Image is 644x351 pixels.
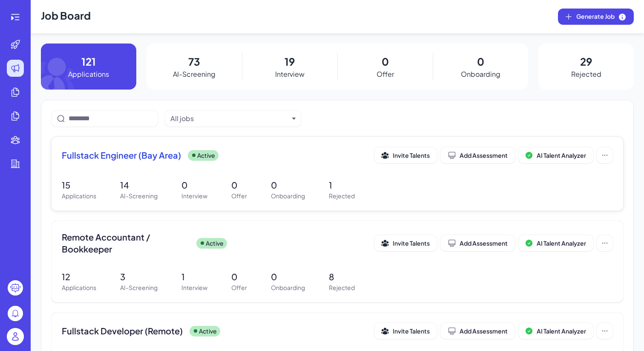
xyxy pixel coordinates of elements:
p: Applications [62,191,96,200]
p: Rejected [571,69,601,79]
p: 12 [62,270,96,283]
p: 0 [181,179,207,191]
p: Rejected [329,191,355,200]
button: Invite Talents [374,323,437,339]
button: AI Talent Analyzer [518,323,593,339]
span: Fullstack Engineer (Bay Area) [62,149,181,161]
img: user_logo.png [7,328,24,345]
p: 73 [188,54,200,69]
p: 0 [271,270,305,283]
button: Invite Talents [374,235,437,251]
p: Offer [231,191,247,200]
p: Interview [275,69,305,79]
p: Offer [377,69,394,79]
span: Invite Talents [393,327,430,335]
p: Applications [62,283,96,292]
p: AI-Screening [120,283,158,292]
p: 15 [62,179,96,191]
p: Onboarding [271,283,305,292]
p: Rejected [329,283,355,292]
p: 0 [231,270,247,283]
button: Add Assessment [440,323,515,339]
p: Active [199,327,217,336]
button: AI Talent Analyzer [518,235,593,251]
p: 1 [329,179,355,191]
p: 3 [120,270,158,283]
p: 8 [329,270,355,283]
p: Active [206,239,224,248]
p: 29 [580,54,592,69]
div: Add Assessment [448,239,508,247]
p: AI-Screening [120,191,158,200]
button: Add Assessment [440,147,515,163]
button: Add Assessment [440,235,515,251]
p: Active [197,151,215,160]
p: Offer [231,283,247,292]
p: 0 [477,54,484,69]
p: 0 [382,54,389,69]
p: Interview [181,283,207,292]
span: Invite Talents [393,239,430,247]
span: AI Talent Analyzer [537,327,586,335]
span: Generate Job [576,12,627,21]
div: Add Assessment [448,327,508,335]
p: 0 [231,179,247,191]
button: Invite Talents [374,147,437,163]
p: AI-Screening [173,69,216,79]
span: Fullstack Developer (Remote) [62,325,183,337]
button: All jobs [170,113,289,124]
p: Interview [181,191,207,200]
div: All jobs [170,113,194,124]
p: 14 [120,179,158,191]
span: AI Talent Analyzer [537,151,586,159]
span: Invite Talents [393,151,430,159]
span: Remote Accountant / Bookkeeper [62,231,190,255]
p: Onboarding [271,191,305,200]
p: Onboarding [461,69,500,79]
p: 0 [271,179,305,191]
button: AI Talent Analyzer [518,147,593,163]
button: Generate Job [558,9,634,25]
p: 1 [181,270,207,283]
p: 19 [285,54,295,69]
span: AI Talent Analyzer [537,239,586,247]
div: Add Assessment [448,151,508,160]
